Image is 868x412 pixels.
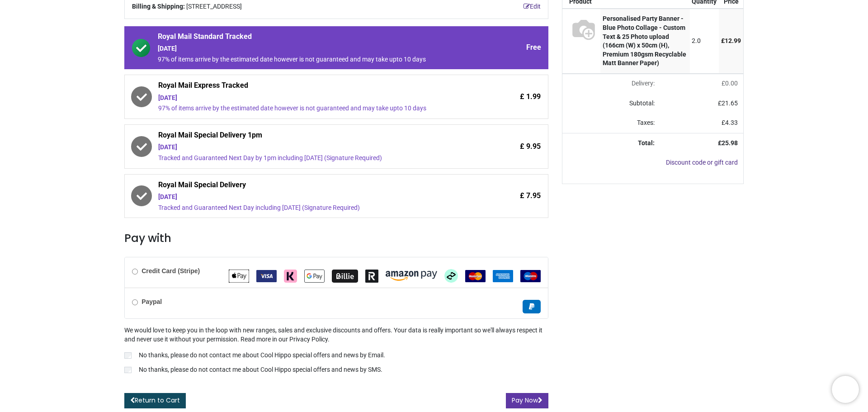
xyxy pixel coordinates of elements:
iframe: Brevo live chat [832,376,859,403]
span: £ [722,119,738,126]
img: Billie [332,270,358,283]
div: 2.0 [692,37,717,46]
span: Afterpay Clearpay [444,272,458,279]
span: 12.99 [725,37,741,44]
span: Paypal [523,303,541,310]
div: 97% of items arrive by the estimated date however is not guaranteed and may take upto 10 days [158,55,464,64]
a: Return to Cart [124,393,186,408]
input: Paypal [132,299,138,305]
input: No thanks, please do not contact me about Cool Hippo special offers and news by SMS. [124,367,132,373]
td: Subtotal: [562,94,660,114]
span: [STREET_ADDRESS] [186,2,242,11]
td: Delivery will be updated after choosing a new delivery method [562,74,660,94]
span: £ 9.95 [520,142,541,152]
img: Apple Pay [229,270,249,283]
span: Free [526,43,541,52]
span: Google Pay [304,272,325,279]
a: Edit [524,2,541,11]
h3: Pay with [124,231,548,246]
div: [DATE] [158,94,464,103]
img: Amazon Pay [386,271,437,281]
p: No thanks, please do not contact me about Cool Hippo special offers and news by SMS. [139,365,382,374]
span: £ 7.95 [520,191,541,201]
input: No thanks, please do not contact me about Cool Hippo special offers and news by Email. [124,352,132,359]
strong: Total: [638,139,655,147]
span: Amazon Pay [386,272,437,279]
input: Credit Card (Stripe) [132,269,138,275]
img: VISA [256,270,277,282]
td: Taxes: [562,113,660,133]
img: Google Pay [304,270,325,283]
span: Maestro [520,272,541,279]
div: Tracked and Guaranteed Next Day by 1pm including [DATE] (Signature Required) [158,154,464,163]
img: Afterpay Clearpay [444,269,458,283]
span: 0.00 [725,80,738,87]
strong: Personalised Party Banner - Blue Photo Collage - Custom Text & 25 Photo upload (166cm (W) x 50cm ... [603,15,686,66]
div: Tracked and Guaranteed Next Day including [DATE] (Signature Required) [158,204,464,213]
span: 25.98 [722,139,738,147]
span: Royal Mail Special Delivery 1pm [158,130,464,143]
a: Discount code or gift card [666,159,738,166]
img: Klarna [284,270,297,283]
div: [DATE] [158,143,464,152]
img: MasterCard [465,270,486,282]
span: Billie [332,272,358,279]
div: We would love to keep you in the loop with new ranges, sales and exclusive discounts and offers. ... [124,326,548,376]
span: 4.33 [725,119,738,126]
span: MasterCard [465,272,486,279]
span: Royal Mail Standard Tracked [158,32,464,44]
img: Revolut Pay [365,270,378,283]
strong: £ [718,139,738,147]
span: Klarna [284,272,297,279]
div: [DATE] [158,193,464,202]
img: S66198 - [BN-00864-166W50H-BANNER_NW] Personalised Party Banner - Blue Photo Collage - Custom Tex... [569,14,598,43]
b: Billing & Shipping: [132,3,185,10]
div: 97% of items arrive by the estimated date however is not guaranteed and may take upto 10 days [158,104,464,113]
span: Apple Pay [229,272,249,279]
img: Maestro [520,270,541,282]
span: American Express [493,272,513,279]
div: [DATE] [158,44,464,53]
button: Pay Now [506,393,548,408]
span: £ 1.99 [520,92,541,102]
span: 21.65 [722,99,738,107]
span: Revolut Pay [365,272,378,279]
span: £ [718,99,738,107]
b: Paypal [142,298,162,305]
span: VISA [256,272,277,279]
span: £ [722,80,738,87]
b: Credit Card (Stripe) [142,267,200,275]
span: Royal Mail Express Tracked [158,81,464,93]
span: Royal Mail Special Delivery [158,180,464,193]
span: £ [721,37,741,44]
img: Paypal [523,300,541,313]
img: American Express [493,270,513,282]
p: No thanks, please do not contact me about Cool Hippo special offers and news by Email. [139,351,385,360]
